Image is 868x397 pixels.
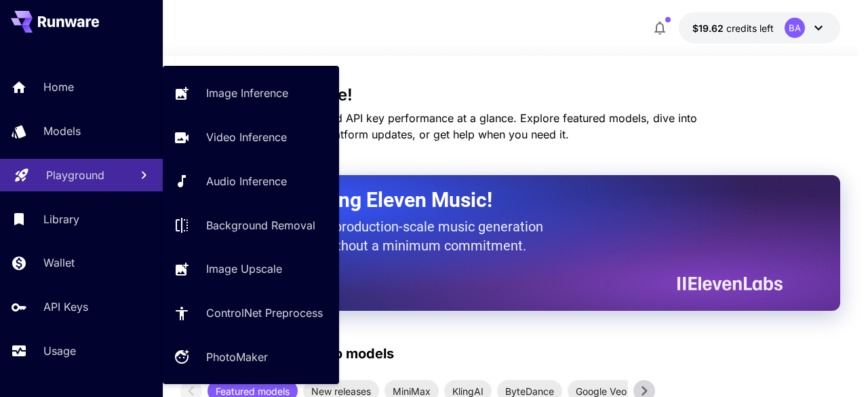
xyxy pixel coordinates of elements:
[163,208,339,242] a: Background Removal
[43,79,74,95] p: Home
[214,187,773,213] h2: Now Supporting Eleven Music!
[206,173,287,189] p: Audio Inference
[180,111,697,141] span: Check out your usage stats and API key performance at a glance. Explore featured models, dive int...
[43,123,81,139] p: Models
[163,121,339,154] a: Video Inference
[692,21,774,35] div: $19.6155
[692,22,726,34] span: $19.62
[43,299,88,315] p: API Keys
[163,341,339,374] a: PhotoMaker
[163,165,339,198] a: Audio Inference
[163,77,339,110] a: Image Inference
[726,22,774,34] span: credits left
[206,129,287,145] p: Video Inference
[206,349,268,365] p: PhotoMaker
[214,217,553,255] p: The only way to get production-scale music generation from Eleven Labs without a minimum commitment.
[163,252,339,286] a: Image Upscale
[180,86,841,105] h3: Welcome to Runware!
[679,12,840,43] button: $19.6155
[785,18,805,38] div: BA
[206,305,323,321] p: ControlNet Preprocess
[43,254,75,271] p: Wallet
[206,261,282,277] p: Image Upscale
[206,85,288,101] p: Image Inference
[163,297,339,330] a: ControlNet Preprocess
[206,217,315,233] p: Background Removal
[43,343,76,359] p: Usage
[46,167,104,183] p: Playground
[43,211,79,227] p: Library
